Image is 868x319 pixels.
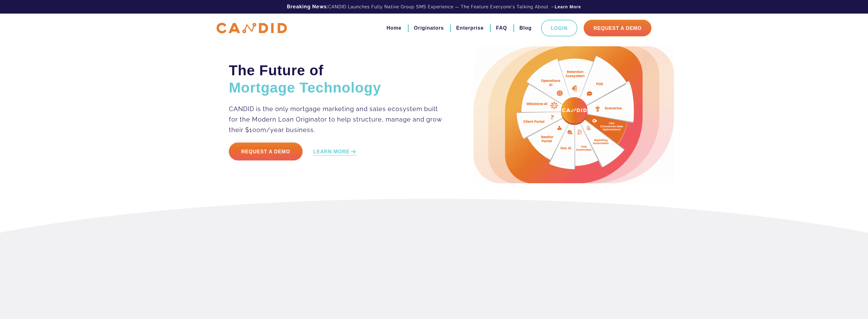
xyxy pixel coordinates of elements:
span: Mortgage Technology [229,80,381,96]
img: Candid Hero Image [473,46,674,183]
a: Home [386,23,401,33]
a: Learn More [555,4,581,10]
a: Request A Demo [584,20,651,36]
h2: The Future of [229,62,443,96]
a: LEARN MORE [313,148,358,155]
a: Blog [519,23,532,33]
a: Enterprise [456,23,484,33]
b: Breaking News: [287,4,328,10]
img: CANDID APP [217,23,287,34]
a: Login [541,20,578,36]
a: Request a Demo [229,143,303,160]
a: Originators [414,23,444,33]
p: CANDID is the only mortgage marketing and sales ecosystem built for the Modern Loan Originator to... [229,104,443,135]
a: FAQ [496,23,507,33]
